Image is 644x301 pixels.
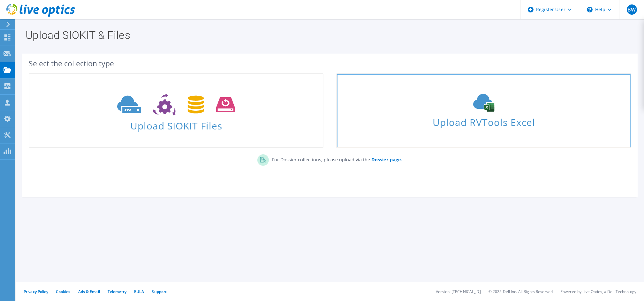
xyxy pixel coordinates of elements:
p: For Dossier collections, please upload via the [269,154,402,163]
a: EULA [134,289,144,294]
li: Version: [TECHNICAL_ID] [436,289,481,294]
a: Dossier page. [370,157,402,163]
span: Upload SIOKIT Files [29,117,323,131]
span: Upload RVTools Excel [337,114,630,128]
span: BW [627,4,637,15]
b: Dossier page. [371,157,402,163]
a: Privacy Policy [24,289,48,294]
a: Upload RVTools Excel [336,73,631,148]
a: Cookies [56,289,71,294]
a: Telemetry [108,289,126,294]
div: Select the collection type [29,60,631,67]
a: Ads & Email [78,289,100,294]
h1: Upload SIOKIT & Files [26,30,631,40]
li: © 2025 Dell Inc. All Rights Reserved [489,289,553,294]
a: Upload SIOKIT Files [29,73,323,148]
a: Support [152,289,167,294]
li: Powered by Live Optics, a Dell Technology [560,289,636,294]
svg: \n [587,7,593,12]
